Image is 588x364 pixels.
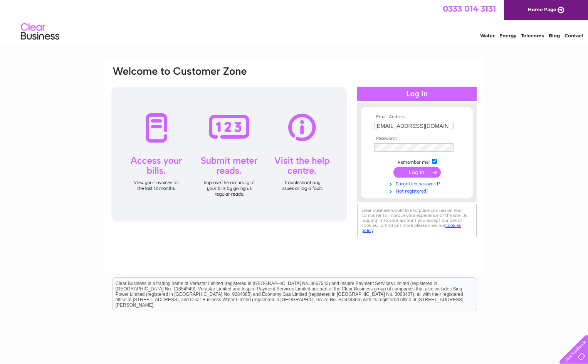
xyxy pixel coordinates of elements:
[113,4,477,37] div: Clear Business is a trading name of Verastar Limited (registered in [GEOGRAPHIC_DATA] No. 3667643...
[361,223,461,233] a: cookies policy
[499,33,516,39] a: Energy
[20,20,60,44] img: logo.png
[549,33,560,39] a: Blog
[564,33,583,39] a: Contact
[443,4,496,13] a: 0333 014 3131
[393,167,441,178] input: Submit
[374,187,462,194] a: Not registered?
[521,33,544,39] a: Telecoms
[372,114,462,120] th: Email Address:
[357,204,477,237] div: Clear Business would like to place cookies on your computer to improve your experience of the sit...
[374,179,462,187] a: Forgotten password?
[480,33,495,39] a: Water
[372,136,462,141] th: Password:
[372,158,462,165] td: Remember me?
